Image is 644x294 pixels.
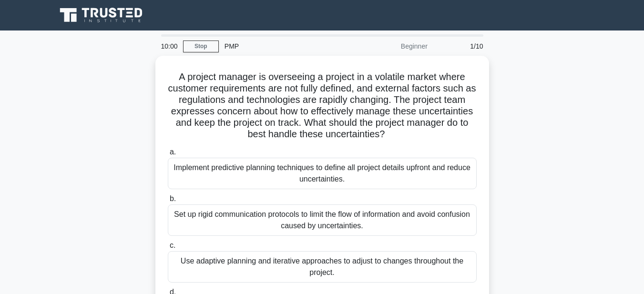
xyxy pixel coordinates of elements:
div: 1/10 [433,37,489,56]
a: Stop [183,41,219,52]
h5: A project manager is overseeing a project in a volatile market where customer requirements are no... [167,71,478,141]
span: b. [170,194,176,203]
div: 10:00 [155,37,183,56]
div: Set up rigid communication protocols to limit the flow of information and avoid confusion caused ... [168,204,477,236]
div: Use adaptive planning and iterative approaches to adjust to changes throughout the project. [168,251,477,283]
div: PMP [219,37,350,56]
div: Implement predictive planning techniques to define all project details upfront and reduce uncerta... [168,158,477,189]
div: Beginner [350,37,433,56]
span: c. [170,241,175,249]
span: a. [170,148,176,156]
